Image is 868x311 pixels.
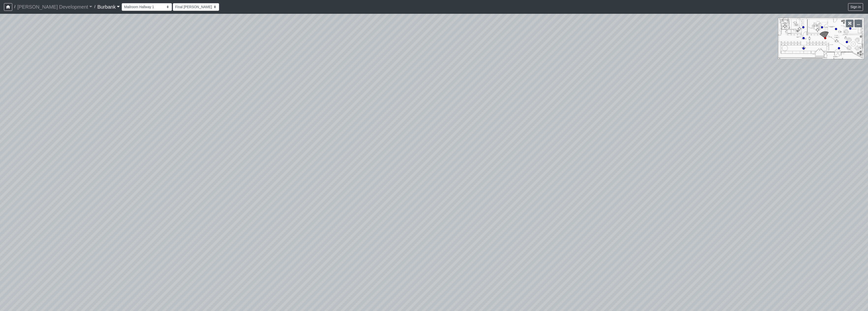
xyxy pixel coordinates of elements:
[97,2,120,12] a: Burbank
[17,2,92,12] a: [PERSON_NAME] Development
[12,2,17,12] span: /
[848,3,863,11] button: Sign in
[92,2,97,12] span: /
[4,301,33,311] iframe: Ybug feedback widget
